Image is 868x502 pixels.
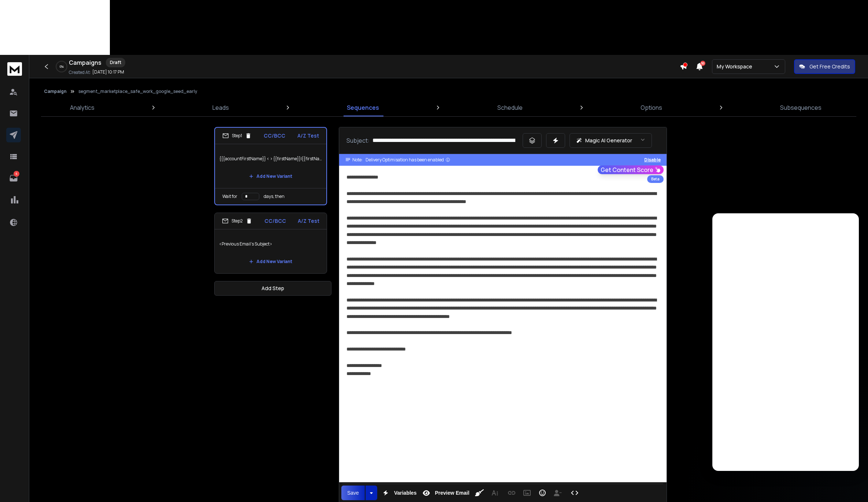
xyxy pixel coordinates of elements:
[780,103,821,112] p: Subsequences
[366,157,450,163] div: Delivery Optimisation has been enabled
[298,217,319,225] p: A/Z Test
[352,157,363,163] span: Note:
[212,103,229,112] p: Leads
[208,99,233,116] a: Leads
[393,490,418,496] span: Variables
[78,89,197,94] p: segment_marketplace_safe_work_google_seed_early
[433,490,471,496] span: Preview Email
[92,69,124,75] p: [DATE] 10:17 PM
[641,103,662,112] p: Options
[717,63,755,70] p: My Workspace
[379,486,418,500] button: Variables
[70,103,94,112] p: Analytics
[841,477,859,494] iframe: Intercom live chat
[488,486,502,500] button: More Text
[636,99,667,116] a: Options
[222,218,252,224] div: Step 2
[472,486,486,500] button: Clean HTML
[342,99,383,116] a: Sequences
[60,64,64,69] p: 0 %
[243,169,298,184] button: Add New Variant
[264,217,286,225] p: CC/BCC
[214,213,327,274] li: Step2CC/BCCA/Z Test<Previous Email's Subject>Add New Variant
[568,486,582,500] button: Code View
[219,234,322,254] p: <Previous Email's Subject>
[214,127,327,205] li: Step1CC/BCCA/Z Test{{{accountFirstName}} < > {{firstName}}|{{firstName}} < > {{accountFirstName}}...
[520,486,534,500] button: Insert Image (⌘P)
[69,58,101,67] h1: Campaigns
[776,99,826,116] a: Subsequences
[505,486,519,500] button: Insert Link (⌘K)
[264,132,285,139] p: CC/BCC
[585,137,632,144] p: Magic AI Generator
[700,61,705,66] span: 50
[570,133,652,148] button: Magic AI Generator
[535,486,549,500] button: Emoticons
[347,103,379,112] p: Sequences
[647,175,664,183] div: Beta
[598,165,664,174] button: Get Content Score
[809,63,850,70] p: Get Free Credits
[44,89,67,94] button: Campaign
[222,194,237,199] p: Wait for
[106,58,125,67] div: Draft
[297,132,319,139] p: A/Z Test
[214,281,331,296] button: Add Step
[7,62,22,76] img: logo
[222,132,252,139] div: Step 1
[346,136,370,145] p: Subject:
[419,486,471,500] button: Preview Email
[219,149,322,169] p: {{{accountFirstName}} < > {{firstName}}|{{firstName}} < > {{accountFirstName}}|Intro: {{accountFi...
[497,103,523,112] p: Schedule
[264,194,285,199] p: days, then
[493,99,527,116] a: Schedule
[551,486,565,500] button: Insert Unsubscribe Link
[341,486,365,500] button: Save
[712,213,859,471] iframe: Intercom live chat
[14,171,19,177] p: 6
[794,59,855,74] button: Get Free Credits
[6,171,21,186] a: 6
[69,70,91,75] p: Created At:
[644,157,661,163] button: Disable
[66,99,99,116] a: Analytics
[243,254,298,269] button: Add New Variant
